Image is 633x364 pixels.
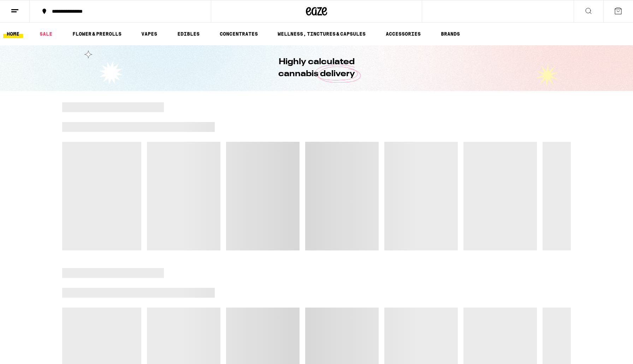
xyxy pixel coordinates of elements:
a: HOME [3,30,23,38]
button: BRANDS [437,30,463,38]
a: SALE [36,30,56,38]
a: WELLNESS, TINCTURES & CAPSULES [274,30,369,38]
a: CONCENTRATES [216,30,261,38]
a: EDIBLES [174,30,203,38]
a: FLOWER & PREROLLS [69,30,125,38]
h1: Highly calculated cannabis delivery [258,56,375,80]
a: VAPES [138,30,161,38]
a: ACCESSORIES [382,30,424,38]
